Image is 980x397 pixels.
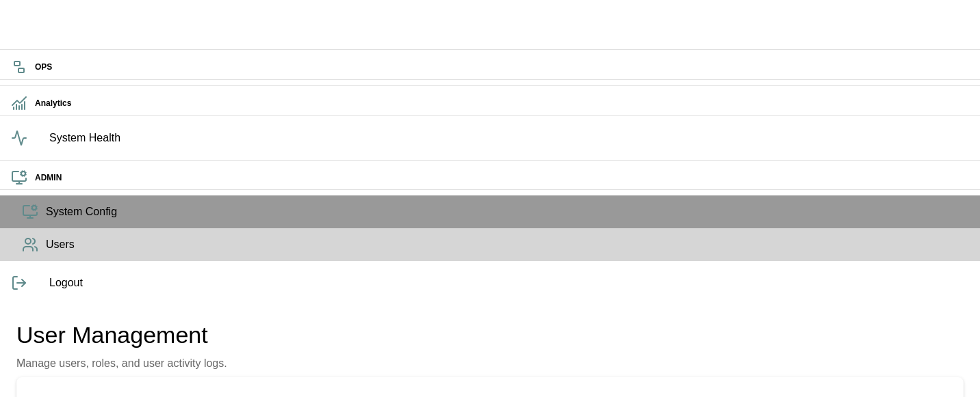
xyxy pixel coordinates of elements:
h6: ADMIN [35,172,969,184]
span: System Config [46,204,969,220]
p: Manage users, roles, and user activity logs. [16,355,227,372]
span: System Health [49,130,969,146]
span: Users [46,236,969,253]
span: Logout [49,275,969,291]
h6: Analytics [35,97,969,110]
h6: OPS [35,61,969,74]
h4: User Management [16,321,227,350]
